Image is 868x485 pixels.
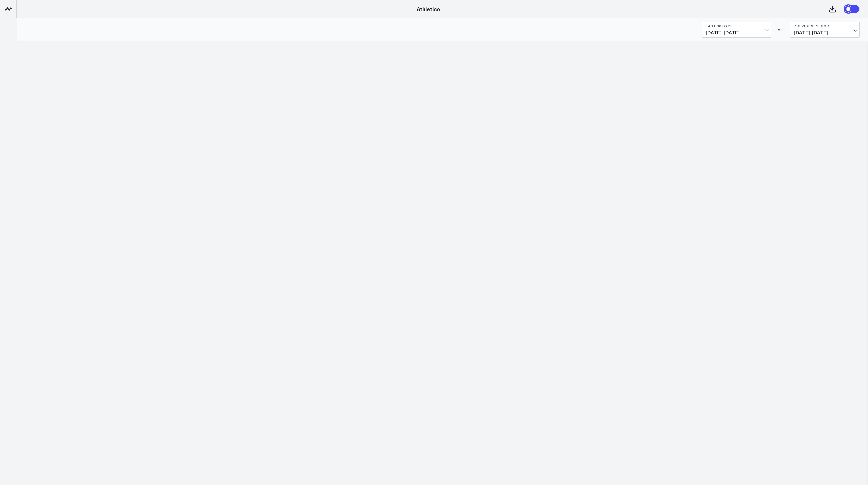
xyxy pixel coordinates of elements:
[794,30,856,35] span: [DATE] - [DATE]
[417,5,440,13] a: Athletico
[790,22,860,38] button: Previous Period[DATE]-[DATE]
[702,22,771,38] button: Last 30 Days[DATE]-[DATE]
[706,30,768,35] span: [DATE] - [DATE]
[794,24,856,28] b: Previous Period
[706,24,768,28] b: Last 30 Days
[775,28,787,32] div: VS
